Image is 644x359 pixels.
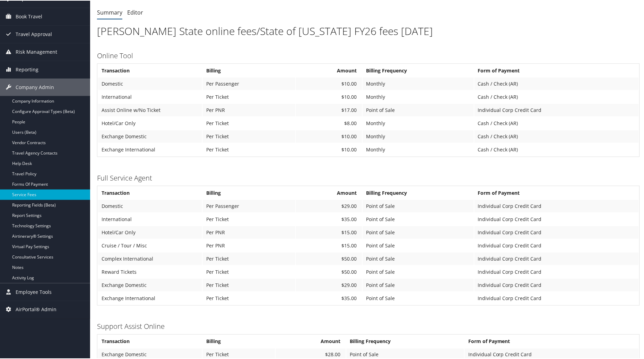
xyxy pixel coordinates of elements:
td: $29.00 [296,199,362,212]
th: Amount [276,335,346,347]
h3: Full Service Agent [97,173,640,182]
td: Individual Corp Credit Card [475,239,639,251]
td: Per PNR [203,239,295,251]
td: $10.00 [296,130,362,142]
td: Exchange Domestic [98,278,202,291]
td: Individual Corp Credit Card [475,199,639,212]
th: Amount [296,186,362,199]
td: Point of Sale [363,212,474,225]
td: Per Ticket [203,291,295,304]
td: Point of Sale [363,199,474,212]
td: Monthly [363,77,474,89]
td: $10.00 [296,77,362,89]
td: Cash / Check (AR) [475,130,639,142]
span: Risk Management [16,43,57,60]
td: International [98,212,202,225]
th: Billing Frequency [347,335,464,347]
td: Per Ticket [203,278,295,291]
td: Cash / Check (AR) [475,77,639,89]
span: Reporting [16,60,38,78]
td: Domestic [98,199,202,212]
td: Complex International [98,252,202,264]
td: Cash / Check (AR) [475,116,639,129]
span: Travel Approval [16,25,52,42]
td: $29.00 [296,278,362,291]
td: $50.00 [296,252,362,264]
td: $15.00 [296,226,362,238]
td: Point of Sale [363,265,474,278]
td: International [98,90,202,103]
td: $15.00 [296,239,362,251]
td: Per Ticket [203,252,295,264]
td: Cash / Check (AR) [475,90,639,103]
td: Per Ticket [203,130,295,142]
th: Transaction [98,335,202,347]
td: Per Ticket [203,116,295,129]
td: $10.00 [296,90,362,103]
td: Per Passenger [203,77,295,89]
span: Employee Tools [16,283,52,300]
h1: [PERSON_NAME] State online fees/State of [US_STATE] FY26 fees [DATE] [97,23,640,38]
span: AirPortal® Admin [16,300,56,318]
td: Assist Online w/No Ticket [98,103,202,116]
td: Monthly [363,130,474,142]
td: Point of Sale [363,239,474,251]
th: Transaction [98,186,202,199]
td: Individual Corp Credit Card [475,226,639,238]
td: Point of Sale [363,291,474,304]
td: Point of Sale [363,252,474,264]
td: $17.00 [296,103,362,116]
th: Form of Payment [475,64,639,76]
td: Point of Sale [363,278,474,291]
td: Hotel/Car Only [98,116,202,129]
td: Hotel/Car Only [98,226,202,238]
td: Cash / Check (AR) [475,143,639,155]
td: $8.00 [296,116,362,129]
td: Cruise / Tour / Misc [98,239,202,251]
td: Individual Corp Credit Card [475,212,639,225]
td: Monthly [363,90,474,103]
th: Amount [296,64,362,76]
th: Billing [203,335,275,347]
td: Per Ticket [203,212,295,225]
th: Billing Frequency [363,64,474,76]
span: Company Admin [16,78,54,95]
a: Summary [97,8,122,16]
td: Reward Tickets [98,265,202,278]
h3: Support Assist Online [97,321,640,331]
td: Monthly [363,143,474,155]
td: Individual Corp Credit Card [475,252,639,264]
td: $10.00 [296,143,362,155]
span: Book Travel [16,7,42,25]
td: Domestic [98,77,202,89]
td: Per Passenger [203,199,295,212]
td: Exchange International [98,143,202,155]
th: Billing [203,186,295,199]
td: Point of Sale [363,103,474,116]
td: Individual Corp Credit Card [475,278,639,291]
td: Exchange International [98,291,202,304]
th: Billing Frequency [363,186,474,199]
th: Form of Payment [465,335,639,347]
td: Per PNR [203,103,295,116]
h3: Online Tool [97,50,640,60]
td: $35.00 [296,212,362,225]
td: Individual Corp Credit Card [475,103,639,116]
td: Per Ticket [203,90,295,103]
td: Per Ticket [203,265,295,278]
td: Monthly [363,116,474,129]
th: Billing [203,64,295,76]
td: Exchange Domestic [98,130,202,142]
td: Individual Corp Credit Card [475,291,639,304]
a: Editor [127,8,143,16]
th: Form of Payment [475,186,639,199]
td: Per Ticket [203,143,295,155]
td: $35.00 [296,291,362,304]
td: $50.00 [296,265,362,278]
td: Per PNR [203,226,295,238]
th: Transaction [98,64,202,76]
td: Individual Corp Credit Card [475,265,639,278]
td: Point of Sale [363,226,474,238]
